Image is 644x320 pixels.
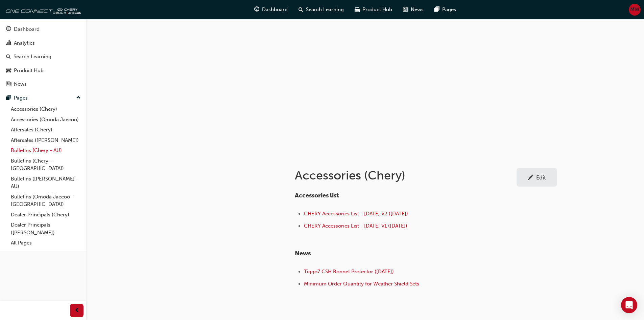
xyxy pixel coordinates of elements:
span: Accessories list [295,192,339,199]
button: Pages [3,92,84,104]
a: news-iconNews [398,3,429,17]
span: pages-icon [434,5,439,14]
span: car-icon [355,5,360,14]
button: DashboardAnalyticsSearch LearningProduct HubNews [3,22,84,92]
span: guage-icon [254,5,259,14]
div: Open Intercom Messenger [621,297,637,313]
a: Bulletins (Chery - AU) [8,145,84,156]
span: Search Learning [306,6,344,14]
a: Aftersales ([PERSON_NAME]) [8,135,84,146]
span: pencil-icon [528,175,533,182]
a: Minimum Order Quantity for Weather Shield Sets [304,281,419,287]
div: Search Learning [14,53,51,61]
a: search-iconSearch Learning [293,3,349,17]
a: guage-iconDashboard [249,3,293,17]
span: Dashboard [262,6,288,14]
a: car-iconProduct Hub [349,3,398,17]
span: Product Hub [362,6,392,14]
a: Product Hub [3,64,84,77]
a: Bulletins (Chery - [GEOGRAPHIC_DATA]) [8,156,84,174]
span: guage-icon [6,26,11,33]
a: Tiggo7 CSH Bonnet Protector ([DATE]) [304,269,394,275]
span: News [295,250,311,257]
a: Search Learning [3,50,84,63]
span: search-icon [6,54,11,60]
span: news-icon [403,5,408,14]
a: All Pages [8,238,84,248]
div: Pages [14,94,28,102]
div: Analytics [14,39,35,47]
a: CHERY Accessories List - [DATE] V1 ([DATE]) [304,223,407,229]
span: News [411,6,424,14]
span: search-icon [299,5,303,14]
div: Dashboard [14,25,40,33]
a: Dashboard [3,23,84,36]
a: Dealer Principals ([PERSON_NAME]) [8,220,84,238]
div: News [14,80,27,88]
span: MW [630,6,639,14]
a: Accessories (Chery) [8,104,84,114]
a: Bulletins ([PERSON_NAME] - AU) [8,174,84,192]
span: news-icon [6,81,11,87]
a: Aftersales (Chery) [8,125,84,135]
a: Bulletins (Omoda Jaecoo - [GEOGRAPHIC_DATA]) [8,192,84,210]
img: oneconnect [3,3,81,16]
a: pages-iconPages [429,3,461,17]
h1: Accessories (Chery) [295,168,517,183]
a: CHERY Accessories List - [DATE] V2 ([DATE]) [304,211,408,217]
span: Pages [442,6,456,14]
a: Accessories (Omoda Jaecoo) [8,114,84,125]
span: chart-icon [6,40,11,46]
button: MW [629,4,641,16]
a: Edit [517,168,557,187]
div: Product Hub [14,67,44,74]
span: up-icon [76,93,81,102]
a: Dealer Principals (Chery) [8,210,84,220]
span: pages-icon [6,95,11,101]
div: Edit [536,174,546,181]
a: Analytics [3,37,84,49]
a: News [3,78,84,90]
span: prev-icon [74,306,79,315]
span: car-icon [6,68,11,74]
